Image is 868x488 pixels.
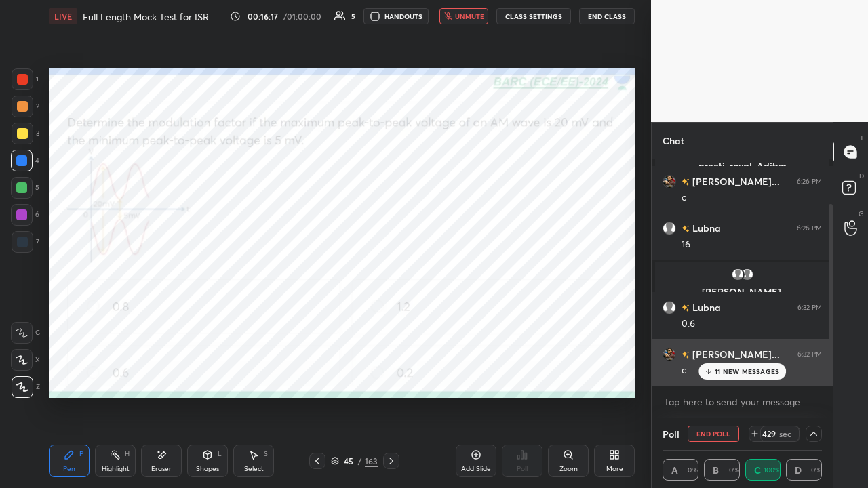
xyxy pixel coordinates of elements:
div: 3 [12,123,39,144]
div: 1 [12,68,39,90]
img: default.png [663,301,676,314]
img: default.png [741,268,754,281]
p: preeti, royal, Aditya [663,161,821,171]
button: CLASS SETTINGS [496,8,571,24]
img: no-rating-badge.077c3623.svg [682,304,690,312]
div: L [218,451,222,457]
p: 11 NEW MESSAGES [715,367,779,375]
div: P [79,451,83,457]
div: c [682,191,822,205]
h6: Lubna [690,221,721,235]
div: X [11,349,40,371]
div: H [125,451,130,457]
img: no-rating-badge.077c3623.svg [682,225,690,232]
div: 5 [351,13,355,20]
div: Zoom [559,466,578,472]
div: 45 [342,457,355,465]
div: Pen [63,466,75,472]
button: unmute [439,8,488,24]
p: T [860,133,864,143]
div: / [358,457,362,465]
div: Shapes [196,466,219,472]
p: D [859,171,864,181]
h4: Full Length Mock Test for ISRO, GATE & ESE Part-II [83,10,224,23]
div: 429 [761,428,777,439]
button: End Poll [688,426,739,442]
div: S [264,451,268,457]
div: LIVE [49,8,77,24]
div: Highlight [102,466,130,472]
div: sec [777,428,793,439]
h6: Lubna [690,300,721,314]
div: 6:32 PM [797,304,822,312]
img: no-rating-badge.077c3623.svg [682,351,690,359]
div: 6 [11,204,39,226]
h6: [PERSON_NAME]... [690,174,780,188]
div: c [682,364,822,378]
div: Eraser [151,466,172,472]
button: End Class [579,8,635,24]
div: Select [244,466,264,472]
div: More [606,466,623,472]
div: grid [652,159,833,385]
h4: Poll [663,427,679,441]
div: 7 [12,231,39,253]
img: 2378e4966ce24f06bda3493c4a778ef6.jpg [663,175,676,188]
div: 2 [12,96,39,117]
div: 4 [11,150,39,171]
img: no-rating-badge.077c3623.svg [682,178,690,186]
img: 2378e4966ce24f06bda3493c4a778ef6.jpg [663,348,676,361]
img: default.png [663,222,676,235]
p: [PERSON_NAME], [PERSON_NAME] [663,287,821,308]
span: unmute [455,12,484,21]
h6: [PERSON_NAME]... [690,347,780,361]
div: 163 [365,455,378,467]
div: 5 [11,177,39,199]
div: 16 [682,238,822,251]
button: HANDOUTS [363,8,429,24]
div: Add Slide [461,466,491,472]
div: Z [12,376,40,398]
div: 6:26 PM [797,178,822,186]
p: Chat [652,123,695,159]
div: 6:26 PM [797,224,822,232]
p: G [859,209,864,219]
div: 0.6 [682,317,822,331]
div: 6:32 PM [797,350,822,359]
img: default.png [731,268,745,281]
div: C [11,322,40,344]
